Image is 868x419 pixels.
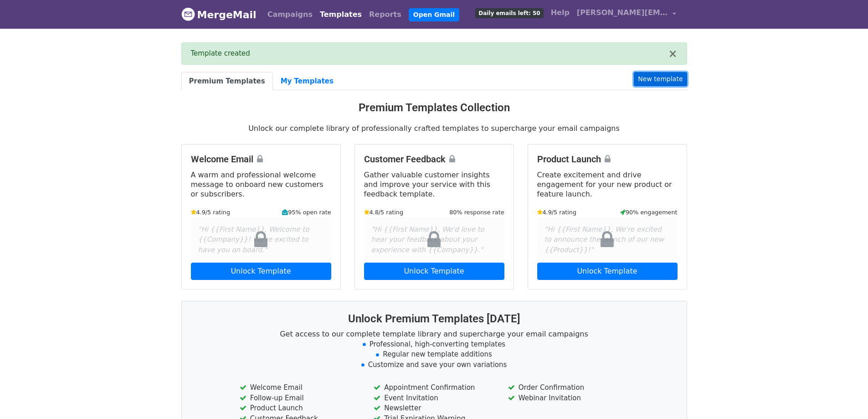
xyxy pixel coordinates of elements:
[508,393,628,403] li: Webinar Invitation
[364,170,504,199] p: Gather valuable customer insights and improve your service with this feedback template.
[364,217,504,263] div: "Hi {{First Name}}, We'd love to hear your feedback about your experience with {{Company}}."
[181,5,257,24] a: MergeMail
[620,208,678,217] small: 90% engagement
[181,124,687,133] p: Unlock our complete library of professionally crafted templates to supercharge your email campaigns
[537,154,678,165] h4: Product Launch
[537,208,577,217] small: 4.9/5 rating
[634,72,687,86] a: New template
[264,5,316,24] a: Campaigns
[193,312,676,326] h3: Unlock Premium Templates [DATE]
[181,7,195,21] img: MergeMail logo
[181,101,687,114] h3: Premium Templates Collection
[191,263,331,280] a: Unlock Template
[193,329,676,339] p: Get access to our complete template library and supercharge your email campaigns
[193,360,676,370] li: Customize and save your own variations
[449,208,504,217] small: 80% response rate
[191,170,331,199] p: A warm and professional welcome message to onboard new customers or subscribers.
[273,72,341,91] a: My Templates
[240,393,360,403] li: Follow-up Email
[240,403,360,414] li: Product Launch
[668,48,677,59] button: ×
[374,393,494,403] li: Event Invitation
[577,7,668,18] span: [PERSON_NAME][EMAIL_ADDRESS][DOMAIN_NAME]
[508,383,628,393] li: Order Confirmation
[537,263,678,280] a: Unlock Template
[191,48,668,59] div: Template created
[364,208,404,217] small: 4.8/5 rating
[537,170,678,199] p: Create excitement and drive engagement for your new product or feature launch.
[191,154,331,165] h4: Welcome Email
[547,4,573,22] a: Help
[191,217,331,263] div: "Hi {{First Name}}, Welcome to {{Company}}! We're excited to have you on board."
[193,339,676,350] li: Professional, high-converting templates
[282,208,331,217] small: 95% open rate
[364,263,504,280] a: Unlock Template
[365,5,405,24] a: Reports
[472,4,547,22] a: Daily emails left: 50
[475,8,543,18] span: Daily emails left: 50
[240,383,360,393] li: Welcome Email
[374,403,494,414] li: Newsletter
[191,208,231,217] small: 4.9/5 rating
[364,154,504,165] h4: Customer Feedback
[822,375,868,419] iframe: Chat Widget
[181,72,273,91] a: Premium Templates
[316,5,365,24] a: Templates
[537,217,678,263] div: "Hi {{First Name}}, We're excited to announce the launch of our new {{Product}}!"
[193,349,676,360] li: Regular new template additions
[409,8,459,21] a: Open Gmail
[374,383,494,393] li: Appointment Confirmation
[573,4,680,25] a: [PERSON_NAME][EMAIL_ADDRESS][DOMAIN_NAME]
